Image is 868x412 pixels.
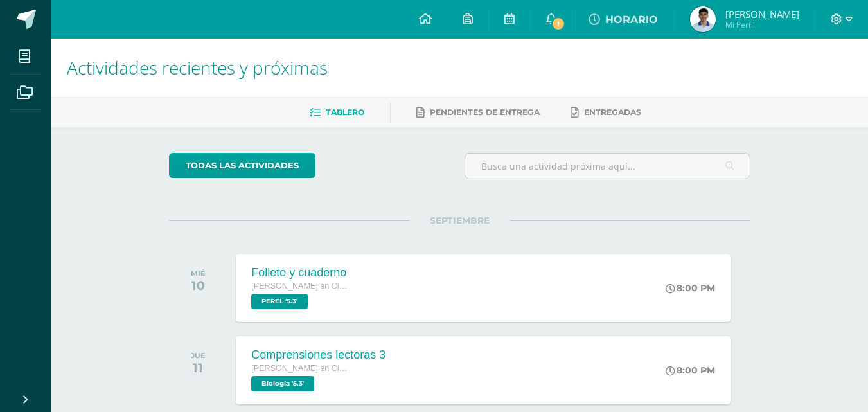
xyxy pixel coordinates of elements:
[251,282,348,291] span: [PERSON_NAME] en Ciencias y Letras
[251,364,348,373] span: [PERSON_NAME] en Ciencias y Letras
[465,154,750,179] input: Busca una actividad próxima aquí...
[725,19,799,30] span: Mi Perfil
[310,102,364,123] a: Tablero
[251,294,308,309] span: PEREL '5.3'
[416,102,540,123] a: Pendientes de entrega
[251,266,348,280] div: Folleto y cuaderno
[584,107,641,117] span: Entregadas
[251,376,314,391] span: Biología '5.3'
[690,6,716,32] img: 8521b20313aeee0f0fcf449a3170c0de.png
[666,364,715,376] div: 8:00 PM
[326,107,364,117] span: Tablero
[169,153,315,178] a: todas las Actividades
[551,17,565,31] span: 1
[67,55,328,80] span: Actividades recientes y próximas
[725,8,799,21] span: [PERSON_NAME]
[191,360,206,375] div: 11
[191,351,206,360] div: JUE
[409,215,510,226] span: SEPTIEMBRE
[605,13,658,26] span: HORARIO
[251,348,385,362] div: Comprensiones lectoras 3
[666,282,715,294] div: 8:00 PM
[191,278,206,293] div: 10
[571,102,641,123] a: Entregadas
[430,107,540,117] span: Pendientes de entrega
[191,269,206,278] div: MIÉ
